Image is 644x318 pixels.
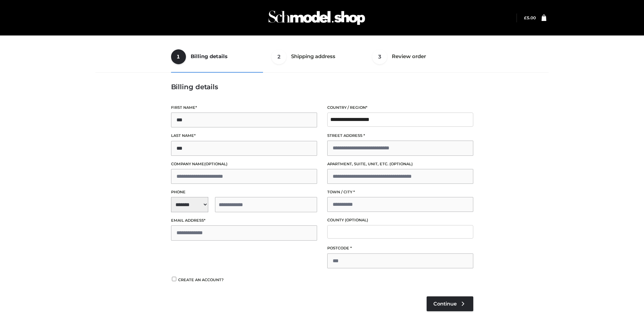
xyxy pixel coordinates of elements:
[171,83,473,91] h3: Billing details
[171,217,317,224] label: Email address
[389,162,413,166] span: (optional)
[327,161,473,167] label: Apartment, suite, unit, etc.
[345,218,368,222] span: (optional)
[524,15,536,20] a: £5.00
[327,104,473,111] label: Country / Region
[171,161,317,167] label: Company name
[327,189,473,195] label: Town / City
[171,132,317,139] label: Last name
[427,296,473,311] a: Continue
[178,277,224,282] span: Create an account?
[433,301,457,307] span: Continue
[327,217,473,223] label: County
[204,162,228,166] span: (optional)
[524,15,536,20] bdi: 5.00
[524,15,527,20] span: £
[171,104,317,111] label: First name
[327,245,473,251] label: Postcode
[266,4,367,31] img: Schmodel Admin 964
[171,277,177,281] input: Create an account?
[327,132,473,139] label: Street address
[171,189,317,195] label: Phone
